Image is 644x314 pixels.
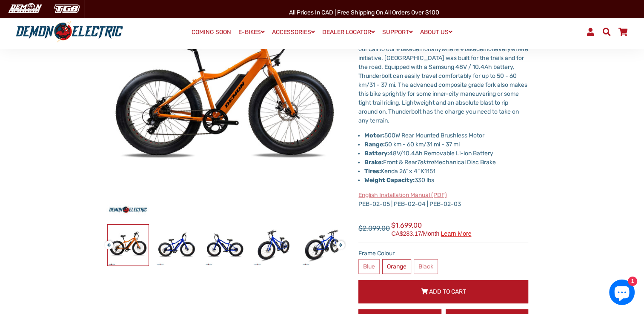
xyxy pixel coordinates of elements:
[49,2,84,16] img: TGB Canada
[289,9,439,16] span: All Prices in CAD | Free shipping on all orders over $100
[358,249,528,258] label: Frame Colour
[607,280,637,307] inbox-online-store-chat: Shopify online store chat
[319,26,378,38] a: DEALER LOCATOR
[358,223,390,234] span: $2,099.00
[205,225,246,265] img: Thunderbolt Fat Tire eBike - Demon Electric
[189,26,234,38] a: COMING SOON
[364,168,381,175] strong: Tires:
[358,191,447,199] a: English Installation Manual (PDF)
[105,237,110,246] button: Previous
[235,26,268,38] a: E-BIKES
[379,26,416,38] a: SUPPORT
[382,259,411,274] label: Orange
[364,159,383,166] strong: Brake:
[417,26,455,38] a: ABOUT US
[364,158,528,167] li: Front & Rear Mechanical Disc Brake
[364,132,384,139] strong: Motor:
[13,21,126,43] img: Demon Electric logo
[364,149,528,158] li: 48V/10.4Ah Removable Li-ion Battery
[358,191,528,208] p: PEB-02-05 | PEB-02-04 | PEB-02-03
[269,26,318,38] a: ACCESSORIES
[336,237,341,246] button: Next
[358,259,380,274] label: Blue
[364,150,389,157] strong: Battery:
[364,140,528,149] li: 50 km - 60 km/31 mi - 37 mi
[4,2,45,16] img: Demon Electric
[358,28,528,124] span: Outfitted with many of the same features as its big brother Thunderbolt SL, Demon's Thunderbolt F...
[156,225,197,265] img: Thunderbolt Fat Tire eBike - Demon Electric
[417,159,434,166] em: Tektro
[391,220,471,237] span: $1,699.00
[414,259,438,274] label: Black
[253,225,294,265] img: Thunderbolt Fat Tire eBike - Demon Electric
[364,167,528,176] li: Kenda 26" x 4" K1151
[108,225,149,265] img: Thunderbolt Fat Tire eBike - Demon Electric
[302,225,343,265] img: Thunderbolt Fat Tire eBike - Demon Electric
[429,288,466,295] span: Add to Cart
[364,176,528,185] li: 330 lbs
[364,177,415,184] strong: Weight Capacity:
[364,141,385,148] strong: Range:
[358,280,528,303] button: Add to Cart
[364,131,528,140] li: 500W Rear Mounted Brushless Motor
